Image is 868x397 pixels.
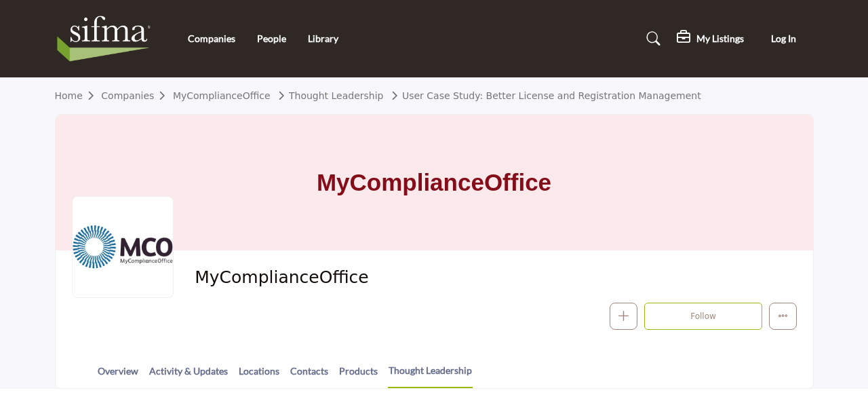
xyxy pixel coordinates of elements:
a: Library [308,33,338,44]
a: Products [338,364,378,387]
a: Companies [101,90,173,101]
a: Contacts [290,364,329,387]
a: Home [55,90,102,101]
img: site Logo [55,12,160,66]
button: More details [769,303,797,330]
span: Log In [771,33,796,44]
button: Follow [644,303,762,330]
a: Companies [188,33,235,44]
a: Locations [238,364,280,387]
span: MyComplianceOffice [195,267,564,289]
a: People [257,33,286,44]
a: Thought Leadership [388,363,473,388]
a: Thought Leadership [273,90,384,101]
div: My Listings [677,31,744,47]
a: MyComplianceOffice [173,90,271,101]
h1: MyComplianceOffice [317,115,551,250]
a: Activity & Updates [149,364,229,387]
a: User Case Study: Better License and Registration Management [387,90,701,101]
a: Overview [97,364,139,387]
h5: My Listings [696,33,744,45]
button: Log In [754,26,814,52]
a: Search [633,28,669,50]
